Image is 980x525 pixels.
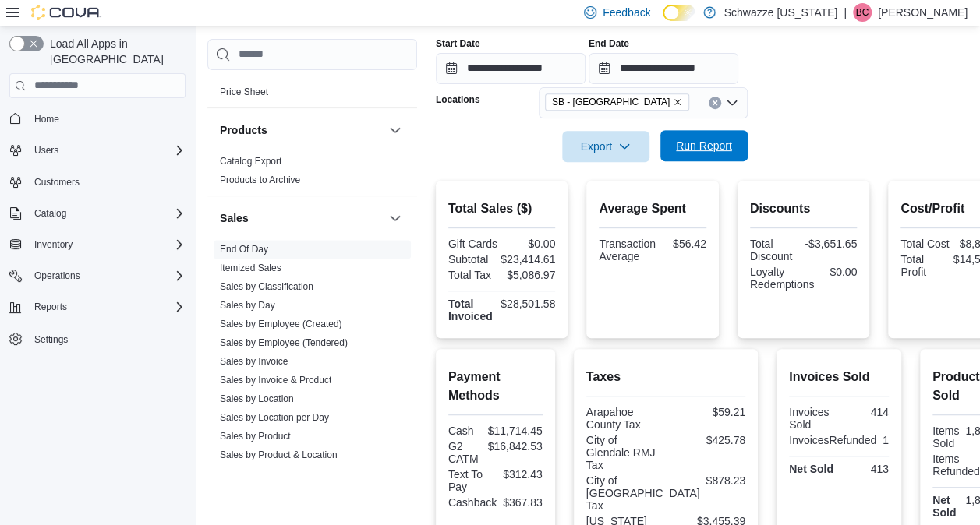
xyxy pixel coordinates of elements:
a: Sales by Location per Day [220,412,329,423]
span: Customers [28,172,186,192]
span: Home [34,113,59,125]
a: Sales by Employee (Created) [220,319,342,329]
span: Sales by Location per Day [220,411,329,424]
h2: Total Sales ($) [448,199,555,218]
span: Sales by Employee (Tendered) [220,336,348,349]
a: Sales by Classification [220,281,313,292]
button: Customers [3,171,192,193]
div: Total Discount [750,238,799,262]
div: Text To Pay [448,468,492,493]
button: Operations [3,265,192,287]
h3: Sales [220,210,249,226]
input: Press the down key to open a popover containing a calendar. [436,53,586,84]
a: Customers [28,173,86,192]
div: Loyalty Redemptions [750,266,815,291]
a: Sales by Day [220,300,275,311]
div: Arapahoe County Tax [586,406,663,431]
div: -$3,651.65 [805,238,857,250]
a: Itemized Sales [220,262,281,273]
div: $0.00 [820,266,857,278]
div: 413 [842,463,889,475]
strong: Total Invoiced [448,298,493,322]
div: Items Sold [932,425,959,449]
span: Export [571,131,640,162]
button: Users [3,139,192,161]
span: Load All Apps in [GEOGRAPHIC_DATA] [44,36,186,67]
a: Price Sheet [220,86,268,97]
button: Pricing [386,51,405,70]
div: $23,414.61 [501,253,555,266]
div: Transaction Average [599,238,656,262]
button: Run Report [660,130,748,161]
span: Sales by Classification [220,280,313,293]
button: Inventory [3,234,192,255]
span: Sales by Invoice & Product [220,374,331,386]
button: Products [386,121,405,139]
a: Sales by Invoice & Product [220,375,331,386]
span: Operations [34,270,80,282]
button: Home [3,107,192,130]
span: Sales by Employee (Created) [220,318,342,330]
div: G2 CATM [448,440,482,465]
span: Run Report [676,138,732,153]
a: Home [28,110,65,129]
div: $56.42 [662,238,706,250]
div: $878.23 [706,474,745,487]
span: Reports [28,298,186,316]
a: Settings [28,330,74,349]
span: Home [28,109,186,129]
span: SB - [GEOGRAPHIC_DATA] [552,94,670,110]
a: Sales by Employee (Tendered) [220,337,348,348]
label: Locations [436,93,480,106]
button: Clear input [709,97,721,109]
img: Cova [31,5,101,20]
span: Sales by Location [220,393,294,405]
button: Inventory [28,235,79,254]
a: Sales by Invoice [220,356,288,367]
button: Export [562,131,649,162]
span: Users [28,141,186,160]
div: $0.00 [505,238,556,250]
div: $28,501.58 [501,298,555,310]
span: Feedback [603,5,650,20]
div: City of [GEOGRAPHIC_DATA] Tax [586,474,700,512]
button: Remove SB - Glendale from selection in this group [673,97,682,107]
label: Start Date [436,37,480,50]
a: Sales by Location [220,393,294,404]
input: Press the down key to open a popover containing a calendar. [589,53,738,84]
button: Products [220,122,383,138]
span: Reports [34,301,67,313]
span: Settings [28,329,186,348]
label: End Date [589,37,629,50]
button: Sales [220,210,383,226]
div: $367.83 [503,496,543,509]
span: BC [856,3,869,22]
button: Users [28,141,65,160]
h3: Products [220,122,267,138]
p: [PERSON_NAME] [878,3,968,22]
span: Sales by Day [220,299,275,312]
div: 1 [883,434,889,446]
span: Inventory [34,238,73,251]
a: Products to Archive [220,174,300,185]
span: Sales by Product [220,430,291,442]
button: Catalog [3,203,192,224]
span: SB - Glendale [545,93,689,111]
div: Gift Cards [448,238,499,250]
span: Catalog [34,207,66,220]
div: City of Glendale RMJ Tax [586,434,663,471]
div: $425.78 [669,434,745,446]
div: $59.21 [669,406,745,418]
div: 414 [842,406,889,418]
a: Sales by Product [220,431,291,442]
h2: Payment Methods [448,368,543,405]
div: Cashback [448,496,497,509]
span: Operations [28,266,186,285]
span: Dark Mode [663,21,663,22]
h2: Discounts [750,199,857,218]
div: Pricing [207,83,417,107]
div: $312.43 [498,468,542,481]
span: Catalog [28,204,186,223]
span: Catalog Export [220,155,281,167]
div: Total Tax [448,269,499,281]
